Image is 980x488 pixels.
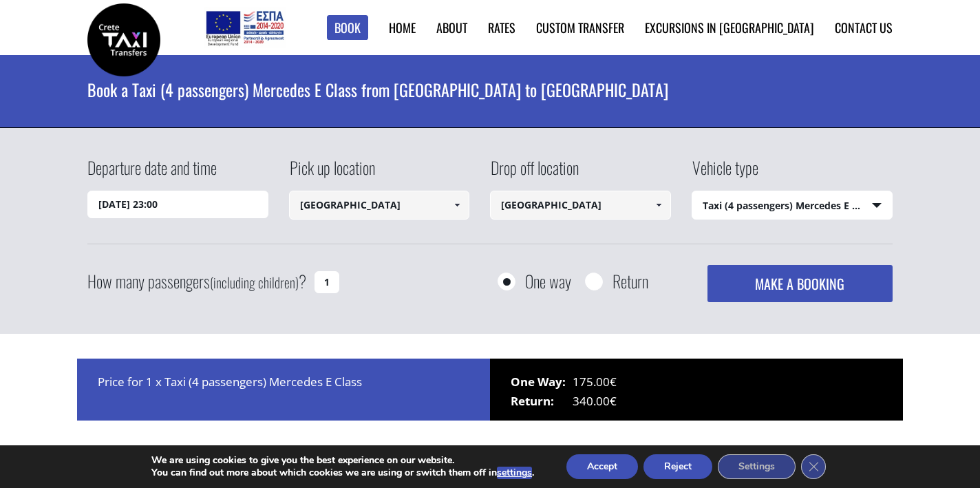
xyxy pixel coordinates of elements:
button: Settings [718,454,796,479]
a: Book [327,15,368,41]
h1: Book a Taxi (4 passengers) Mercedes E Class from [GEOGRAPHIC_DATA] to [GEOGRAPHIC_DATA] [87,55,893,124]
a: Show All Items [446,191,469,220]
button: Accept [566,454,638,479]
a: Show All Items [647,191,670,220]
img: e-bannersEUERDF180X90.jpg [204,7,286,48]
label: How many passengers ? [87,265,306,299]
a: Rates [488,19,515,36]
button: settings [497,467,532,479]
label: One way [525,273,571,290]
a: Contact us [835,19,893,36]
label: Vehicle type [692,156,758,191]
label: Drop off location [490,156,579,191]
div: 175.00€ 340.00€ [490,359,903,421]
label: Return [612,273,648,290]
div: Price for 1 x Taxi (4 passengers) Mercedes E Class [77,359,490,421]
a: Home [389,19,416,36]
label: Departure date and time [87,156,217,191]
p: You can find out more about which cookies we are using or switch them off in . [151,467,534,479]
span: Taxi (4 passengers) Mercedes E Class [692,191,893,220]
button: MAKE A BOOKING [707,265,893,302]
a: Crete Taxi Transfers | Book a Taxi transfer from Heraklion city to Chania city | Crete Taxi Trans... [87,31,160,45]
small: (including children) [210,272,299,293]
p: We are using cookies to give you the best experience on our website. [151,454,534,467]
button: Close GDPR Cookie Banner [801,454,826,479]
span: Return: [511,392,573,411]
span: One Way: [511,372,573,392]
img: Crete Taxi Transfers | Book a Taxi transfer from Heraklion city to Chania city | Crete Taxi Trans... [87,3,160,76]
label: Pick up location [289,156,375,191]
input: Select pickup location [289,191,470,220]
button: Reject [643,454,712,479]
input: Select drop-off location [490,191,671,220]
a: About [436,19,467,36]
a: Excursions in [GEOGRAPHIC_DATA] [645,19,814,36]
a: Custom Transfer [536,19,624,36]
